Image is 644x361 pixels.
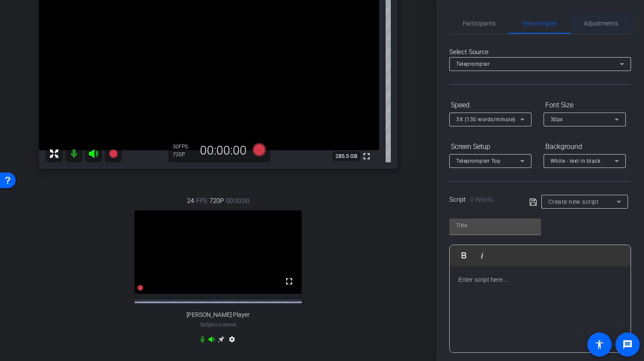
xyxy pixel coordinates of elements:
[187,311,250,319] span: [PERSON_NAME] Player
[456,116,515,122] span: 3X (130 words/minute)
[227,336,237,346] mat-icon: settings
[622,339,633,350] mat-icon: message
[173,143,194,150] div: 30
[594,339,605,350] mat-icon: accessibility
[449,98,531,113] div: Speed
[470,196,493,203] span: 0 Words
[584,20,618,26] span: Adjustments
[219,322,237,327] span: Chrome
[173,151,194,158] div: 720P
[217,322,219,328] span: -
[456,61,489,67] span: Teleprompter
[226,196,249,206] span: 00:00:00
[548,198,599,205] span: Create new script
[544,98,626,113] div: Font Size
[449,47,631,57] div: Select Source
[522,20,557,26] span: Teleprompter
[200,321,237,329] span: Subject
[544,139,626,154] div: Background
[332,151,361,161] span: 285.5 GB
[456,220,534,231] input: Title
[449,139,531,154] div: Screen Setup
[361,151,372,161] mat-icon: fullscreen
[209,196,224,206] span: 720P
[551,158,601,164] span: White - text in black
[456,247,472,264] button: Bold (Ctrl+B)
[196,196,207,206] span: FPS
[284,276,294,287] mat-icon: fullscreen
[474,247,490,264] button: Italic (Ctrl+I)
[551,116,563,122] span: 30px
[463,20,496,26] span: Participants
[194,143,252,158] div: 00:00:00
[449,195,517,205] div: Script
[187,196,194,206] span: 24
[456,158,500,164] span: Teleprompter Top
[179,144,188,150] span: FPS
